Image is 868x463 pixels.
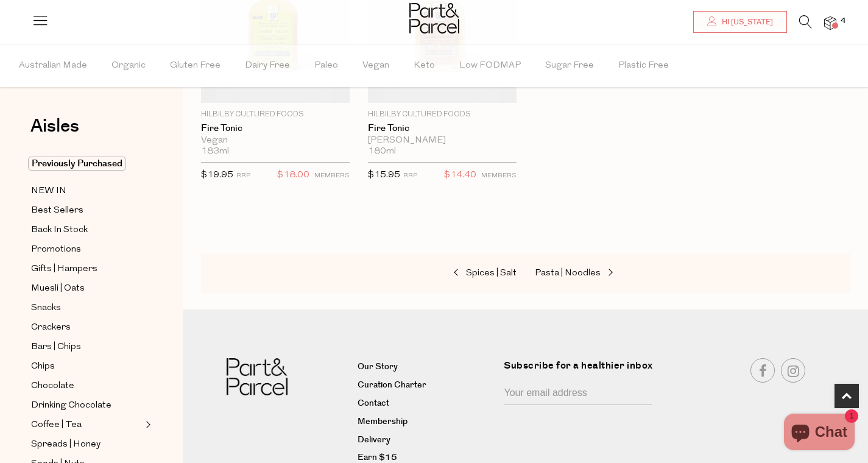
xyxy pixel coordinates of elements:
[31,378,142,394] a: Chocolate
[362,44,389,87] span: Vegan
[368,123,517,134] a: Fire Tonic
[31,417,142,433] a: Coffee | Tea
[31,418,82,433] span: Coffee | Tea
[31,437,142,452] a: Spreads | Honey
[409,3,459,34] img: Part&Parcel
[277,168,309,183] span: $18.00
[481,172,517,179] small: MEMBERS
[31,301,61,316] span: Snacks
[545,44,594,87] span: Sugar Free
[31,359,55,374] span: Chips
[30,113,79,140] span: Aisles
[358,378,495,393] a: Curation Charter
[31,379,74,394] span: Chocolate
[31,261,142,277] a: Gifts | Hampers
[368,171,400,180] span: $15.95
[693,11,787,33] a: Hi [US_STATE]
[201,146,229,157] span: 183ml
[466,269,517,278] span: Spices | Salt
[31,242,142,257] a: Promotions
[618,44,669,87] span: Plastic Free
[31,340,81,355] span: Bars | Chips
[31,242,81,257] span: Promotions
[31,203,142,218] a: Best Sellers
[368,135,517,146] div: [PERSON_NAME]
[444,168,476,183] span: $14.40
[111,44,146,87] span: Organic
[201,135,350,146] div: Vegan
[368,109,517,120] p: Hilbilby Cultured Foods
[31,262,97,277] span: Gifts | Hampers
[201,109,350,120] p: Hilbilby Cultured Foods
[31,437,101,452] span: Spreads | Honey
[236,172,250,179] small: RRP
[535,266,657,281] a: Pasta | Noodles
[459,44,521,87] span: Low FODMAP
[780,414,858,453] inbox-online-store-chat: Shopify online store chat
[31,320,71,335] span: Crackers
[31,339,142,355] a: Bars | Chips
[403,172,417,179] small: RRP
[31,281,85,296] span: Muesli | Oats
[358,433,495,448] a: Delivery
[31,223,88,238] span: Back In Stock
[31,398,142,413] a: Drinking Chocolate
[358,397,495,411] a: Contact
[31,183,142,199] a: NEW IN
[504,382,652,405] input: Your email address
[395,266,517,281] a: Spices | Salt
[245,44,290,87] span: Dairy Free
[31,203,83,218] span: Best Sellers
[31,359,142,374] a: Chips
[314,44,338,87] span: Paleo
[414,44,435,87] span: Keto
[31,320,142,335] a: Crackers
[30,117,79,147] a: Aisles
[31,300,142,316] a: Snacks
[201,123,350,134] a: Fire Tonic
[314,172,350,179] small: MEMBERS
[31,157,142,171] a: Previously Purchased
[535,269,601,278] span: Pasta | Noodles
[368,146,396,157] span: 180ml
[201,171,233,180] span: $19.95
[31,222,142,238] a: Back In Stock
[28,157,126,171] span: Previously Purchased
[227,358,288,395] img: Part&Parcel
[143,417,151,432] button: Expand/Collapse Coffee | Tea
[31,184,66,199] span: NEW IN
[170,44,221,87] span: Gluten Free
[838,16,849,27] span: 4
[719,17,773,27] span: Hi [US_STATE]
[358,360,495,375] a: Our Story
[824,16,836,29] a: 4
[19,44,87,87] span: Australian Made
[358,415,495,429] a: Membership
[504,358,659,382] label: Subscribe for a healthier inbox
[31,398,111,413] span: Drinking Chocolate
[31,281,142,296] a: Muesli | Oats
